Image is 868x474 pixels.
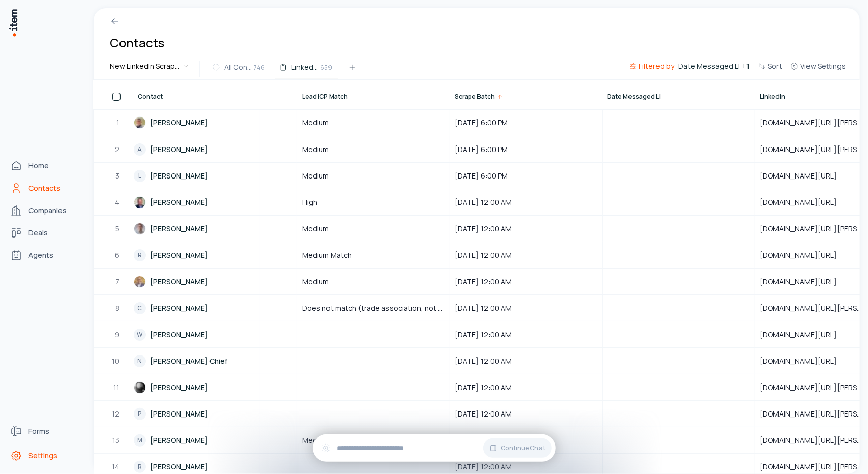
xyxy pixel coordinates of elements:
span: [DOMAIN_NAME][URL] [760,250,849,260]
span: [DATE] 6:00 PM [455,117,597,128]
div: A [134,143,146,156]
span: Companies [28,205,67,216]
span: Agents [28,250,53,260]
a: Agents [6,245,83,265]
img: Aaron Grennon [134,381,146,394]
span: Date Messaged LI [678,61,740,71]
span: All Contacts [224,62,252,72]
span: Contact [138,93,163,101]
button: Continue Chat [483,438,552,458]
a: Companies [6,200,83,221]
button: Filtered by:Date Messaged LI+1 [624,60,754,78]
a: [PERSON_NAME] [134,375,259,400]
div: [DATE] 6:00 PM [451,163,602,188]
span: Forms [28,426,49,436]
a: P[PERSON_NAME] [134,401,259,426]
a: L[PERSON_NAME] [134,163,259,188]
a: M[PERSON_NAME] [134,428,259,453]
span: 13 [112,435,121,446]
a: [PERSON_NAME] [134,190,259,215]
span: Medium [302,117,329,128]
img: Robert G. Brown [134,276,146,288]
span: [DATE] 12:00 AM [455,224,597,234]
span: [DATE] 12:00 AM [455,409,597,419]
span: 11 [113,382,121,393]
span: Filtered by: [639,61,676,71]
a: Contacts [6,178,83,198]
span: Date Messaged LI [607,93,661,101]
span: 3 [115,171,121,181]
span: Medium Match [302,250,352,260]
a: R[PERSON_NAME] [134,243,259,268]
span: LinkedIn [760,93,785,101]
span: Continue Chat [501,444,546,452]
div: [DATE] 12:00 AM [451,190,602,215]
span: Medium [302,171,329,181]
span: 12 [112,409,121,419]
span: Home [28,161,49,171]
a: C[PERSON_NAME] [134,295,259,320]
div: Continue Chat [313,434,556,462]
span: [DATE] 12:00 AM [455,250,597,260]
a: A[PERSON_NAME] [134,137,259,162]
div: M [134,434,146,447]
span: 659 [320,63,332,72]
a: deals [6,223,83,243]
span: 1 [116,117,121,128]
span: 8 [115,303,121,313]
span: 2 [115,144,121,155]
span: [DATE] 12:00 AM [455,462,597,472]
span: [DOMAIN_NAME][URL] [760,171,849,181]
div: R [134,249,146,261]
button: View Settings [786,60,850,78]
span: [DOMAIN_NAME][URL] [760,197,849,208]
button: Sort [754,60,786,78]
a: Forms [6,421,83,441]
span: 5 [115,224,121,234]
div: L [134,170,146,182]
span: [DOMAIN_NAME][URL] [760,330,849,340]
div: [DATE] 6:00 PM [451,110,602,135]
span: 746 [254,63,265,72]
img: Carlin Windrim [134,223,146,235]
span: High [302,197,317,208]
div: [DATE] 6:00 PM [451,137,602,162]
a: [PERSON_NAME] [134,110,259,135]
span: Medium [302,144,329,155]
span: View Settings [800,61,846,71]
span: 9 [115,330,121,340]
span: Sort [768,61,782,71]
div: [DATE] 12:00 AM [451,295,602,320]
span: 6 [115,250,121,260]
a: [PERSON_NAME] [134,216,259,241]
div: [DATE] 12:00 AM [451,216,602,241]
div: [DATE] 12:00 AM [451,428,602,453]
span: [DATE] 12:00 AM [455,356,597,366]
a: W[PERSON_NAME] [134,322,259,347]
span: + 1 [742,61,750,71]
span: 10 [112,356,121,366]
img: Item Brain Logo [8,8,18,37]
span: Settings [28,451,57,461]
span: [DATE] 12:00 AM [455,382,597,393]
span: [DOMAIN_NAME][URL] [760,277,849,287]
div: [DATE] 12:00 AM [451,269,602,294]
div: [DATE] 12:00 AM [451,401,602,426]
span: Medium [302,435,329,446]
a: Settings [6,446,83,466]
div: R [134,461,146,473]
div: [DATE] 12:00 AM [451,322,602,347]
span: Medium [302,277,329,287]
span: Scrape Batch [455,93,495,101]
span: Deals [28,228,48,238]
span: Does not match (trade association, not contractor). Newsletter candidate, not target persona for ... [302,303,445,313]
div: W [134,329,146,341]
span: [DATE] 12:00 AM [455,277,597,287]
div: C [134,302,146,314]
span: [DOMAIN_NAME][URL] [760,356,849,366]
span: Contacts [28,183,61,193]
span: 4 [115,197,121,208]
span: [DATE] 6:00 PM [455,144,597,155]
a: [PERSON_NAME] [134,269,259,294]
div: N [134,355,146,367]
